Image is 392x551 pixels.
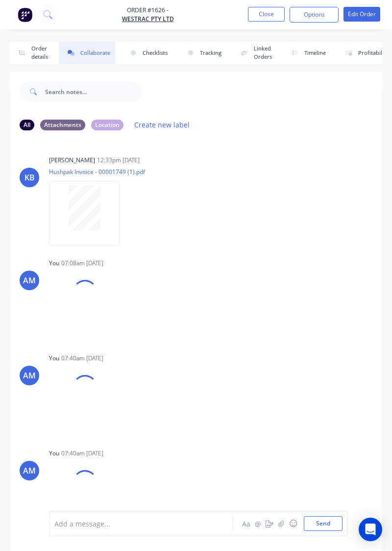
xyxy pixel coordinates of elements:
button: Linked Orders [232,42,277,64]
div: AM [23,275,36,286]
button: Create new label [129,118,195,131]
div: You [49,354,59,363]
input: Search notes... [45,82,142,101]
button: Options [290,7,339,23]
div: Attachments [40,120,85,130]
button: Collaborate [59,42,115,64]
div: [PERSON_NAME] [49,156,95,165]
button: Send [304,516,343,531]
a: WesTrac Pty Ltd [122,15,174,24]
button: Tracking [178,42,226,64]
div: You [49,259,59,268]
div: Location [91,120,123,130]
div: 07:40am [DATE] [61,449,103,458]
button: Checklists [121,42,172,64]
div: AM [23,465,36,476]
span: Order #1626 - [122,6,174,15]
button: Aa [240,518,252,529]
div: 07:40am [DATE] [61,354,103,363]
button: Order details [10,42,53,64]
div: You [49,449,59,458]
button: Timeline [283,42,331,64]
button: @ [252,518,264,529]
button: Edit Order [343,7,380,22]
div: AM [23,370,36,381]
button: ☺ [287,518,299,529]
div: All [20,120,34,130]
button: Close [248,7,285,22]
p: Hushpak Invoice - 00001749 (1).pdf [49,168,145,176]
div: 07:08am [DATE] [61,259,103,268]
div: Open Intercom Messenger [359,518,382,541]
img: Factory [18,7,32,22]
div: KB [24,172,35,183]
div: 12:33pm [DATE] [97,156,140,165]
